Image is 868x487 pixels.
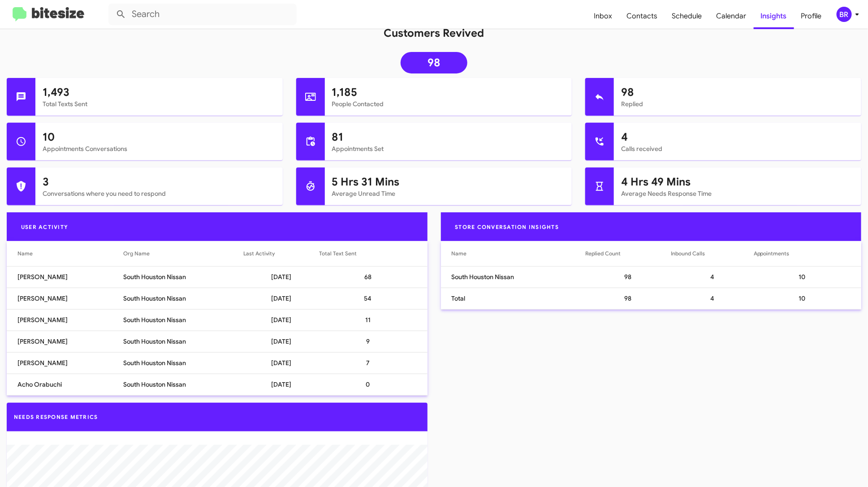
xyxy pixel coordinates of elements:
td: [DATE] [244,309,320,331]
div: Appointments [754,249,851,258]
mat-card-subtitle: Average Needs Response Time [621,189,854,198]
div: Org Name [123,249,150,258]
td: [PERSON_NAME] [7,288,123,309]
td: 0 [319,374,427,395]
div: Name [452,249,467,258]
td: 10 [754,266,861,288]
div: Name [17,249,33,258]
input: Search [108,4,297,25]
td: [DATE] [244,374,320,395]
td: [PERSON_NAME] [7,309,123,331]
td: South Houston Nissan [123,309,243,331]
div: Total Text Sent [319,249,416,258]
td: 11 [319,309,427,331]
mat-card-subtitle: Conversations where you need to respond [43,189,276,198]
td: 54 [319,288,427,309]
mat-card-subtitle: Appointments Conversations [43,144,276,153]
h1: 10 [43,130,276,144]
td: South Houston Nissan [123,331,243,352]
div: Org Name [123,249,243,258]
div: BR [837,7,852,22]
span: Needs Response Metrics [14,414,98,420]
td: Total [441,288,586,309]
td: 10 [754,288,861,309]
h1: 1,185 [332,85,565,99]
h1: 4 Hrs 49 Mins [621,175,854,189]
td: [DATE] [244,331,320,352]
td: 4 [671,288,754,309]
div: Replied Count [585,249,621,258]
td: South Houston Nissan [123,374,243,395]
h1: 3 [43,175,276,189]
a: Inbox [587,3,620,29]
mat-card-subtitle: Calls received [621,144,854,153]
h1: 1,493 [43,85,276,99]
div: Replied Count [585,249,671,258]
span: 98 [428,58,440,67]
div: Inbound Calls [671,249,705,258]
a: Contacts [620,3,665,29]
div: Name [452,249,586,258]
td: 98 [585,288,671,309]
td: 9 [319,331,427,352]
span: User Activity [14,224,75,230]
h1: 4 [621,130,854,144]
td: Acho Orabuchi [7,374,123,395]
td: South Houston Nissan [441,266,586,288]
td: [DATE] [244,266,320,288]
mat-card-subtitle: People Contacted [332,99,565,108]
td: [PERSON_NAME] [7,331,123,352]
div: Name [17,249,123,258]
td: 4 [671,266,754,288]
mat-card-subtitle: Appointments Set [332,144,565,153]
td: 98 [585,266,671,288]
td: South Houston Nissan [123,352,243,374]
td: [PERSON_NAME] [7,352,123,374]
td: South Houston Nissan [123,266,243,288]
h1: 81 [332,130,565,144]
h1: 98 [621,85,854,99]
div: Appointments [754,249,790,258]
a: Insights [754,3,794,29]
mat-card-subtitle: Replied [621,99,854,108]
a: Calendar [709,3,754,29]
a: Schedule [665,3,709,29]
button: BR [829,7,858,22]
h1: 5 Hrs 31 Mins [332,175,565,189]
div: Total Text Sent [319,249,357,258]
td: South Houston Nissan [123,288,243,309]
td: 68 [319,266,427,288]
mat-card-subtitle: Average Unread Time [332,189,565,198]
div: Last Activity [244,249,320,258]
td: 7 [319,352,427,374]
td: [DATE] [244,352,320,374]
td: [PERSON_NAME] [7,266,123,288]
span: Store Conversation Insights [448,224,566,230]
div: Inbound Calls [671,249,754,258]
a: Profile [794,3,829,29]
mat-card-subtitle: Total Texts Sent [43,99,276,108]
td: [DATE] [244,288,320,309]
div: Last Activity [244,249,275,258]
